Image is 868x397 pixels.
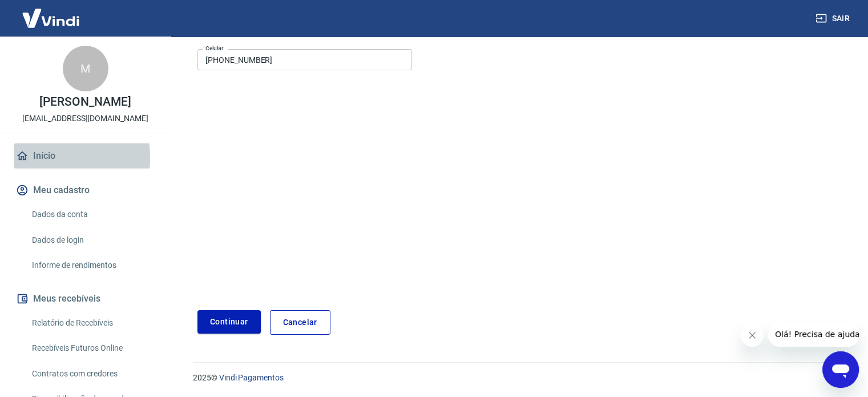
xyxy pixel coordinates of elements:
[193,372,841,384] p: 2025 ©
[270,310,330,335] a: Cancelar
[14,1,88,35] img: Vindi
[14,178,157,203] button: Meu cadastro
[63,46,108,91] div: M
[14,286,157,311] button: Meus recebíveis
[39,96,131,108] p: [PERSON_NAME]
[14,143,157,169] a: Início
[27,254,157,277] a: Informe de rendimentos
[7,8,96,17] span: Olá! Precisa de ajuda?
[741,324,764,347] iframe: Fechar mensagem
[22,113,148,125] p: [EMAIL_ADDRESS][DOMAIN_NAME]
[27,336,157,360] a: Recebíveis Futuros Online
[822,351,859,388] iframe: Botão para abrir a janela de mensagens
[27,311,157,335] a: Relatório de Recebíveis
[197,310,261,334] button: Continuar
[27,228,157,252] a: Dados de login
[27,362,157,386] a: Contratos com credores
[813,8,854,29] button: Sair
[219,373,284,382] a: Vindi Pagamentos
[768,322,859,347] iframe: Mensagem da empresa
[27,203,157,226] a: Dados da conta
[205,44,224,53] label: Celular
